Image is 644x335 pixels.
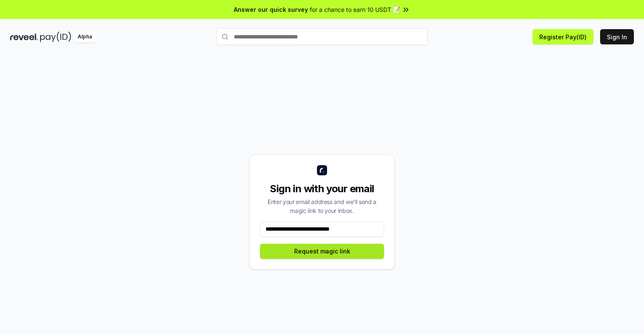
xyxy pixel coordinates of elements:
div: Enter your email address and we’ll send a magic link to your inbox. [260,197,384,215]
span: for a chance to earn 10 USDT 📝 [310,5,400,14]
img: logo_small [317,165,327,175]
span: Answer our quick survey [234,5,308,14]
button: Sign In [600,29,634,44]
div: Alpha [73,32,97,42]
button: Register Pay(ID) [533,29,593,44]
button: Request magic link [260,244,384,259]
div: Sign in with your email [260,182,384,196]
img: reveel_dark [10,32,38,42]
img: pay_id [40,32,71,42]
